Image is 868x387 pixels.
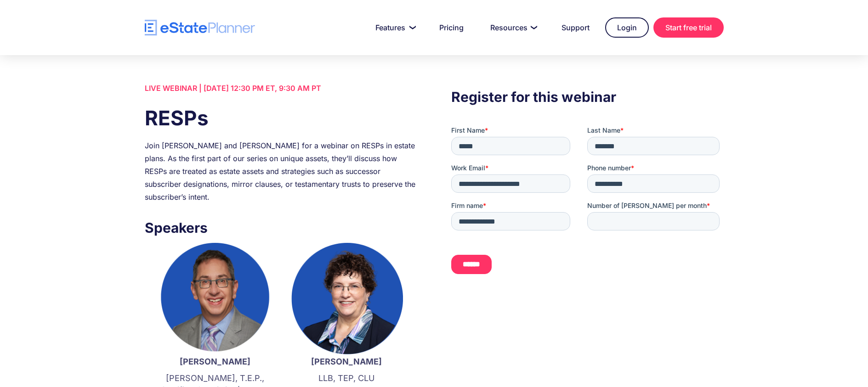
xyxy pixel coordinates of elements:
div: Join [PERSON_NAME] and [PERSON_NAME] for a webinar on RESPs in estate plans. As the first part of... [145,139,417,203]
iframe: Form 0 [451,126,723,291]
p: LLB, TEP, CLU [290,372,403,384]
a: Pricing [428,18,475,37]
a: Support [550,18,601,37]
a: Features [364,18,424,37]
h1: RESPs [145,104,417,132]
h3: Register for this webinar [451,86,723,107]
a: Login [605,17,649,38]
div: LIVE WEBINAR | [DATE] 12:30 PM ET, 9:30 AM PT [145,82,417,95]
a: Resources [479,18,546,37]
h3: Speakers [145,217,417,238]
a: Start free trial [653,17,724,38]
a: home [145,20,255,36]
strong: [PERSON_NAME] [311,357,382,366]
strong: [PERSON_NAME] [180,357,250,366]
